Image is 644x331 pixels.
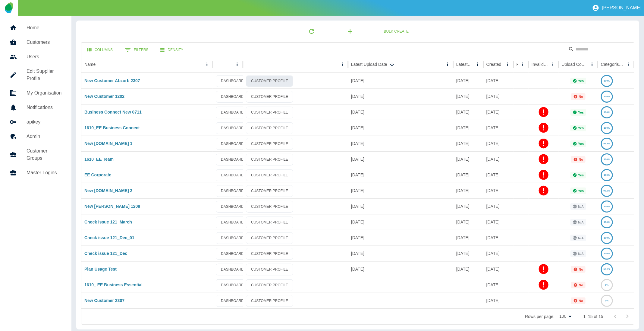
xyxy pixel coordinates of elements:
[246,295,293,307] a: CUSTOMER PROFILE
[590,2,644,14] button: [PERSON_NAME]
[27,24,62,31] h5: Home
[483,167,514,183] div: 01 Oct 2024
[486,62,501,67] div: Created
[84,94,124,99] a: New Customer 1202
[27,147,62,162] h5: Customer Groups
[604,95,610,98] text: 100%
[84,110,142,114] a: Business Connect New 0711
[578,252,584,255] p: N/A
[601,267,613,272] a: 99.8%
[604,142,611,145] text: 99.8%
[532,62,548,67] div: Invalid Creds
[246,279,293,291] a: CUSTOMER PROFILE
[246,138,293,150] a: CUSTOMER PROFILE
[348,230,453,246] div: 23 Jul 2024
[246,248,293,260] a: CUSTOMER PROFILE
[27,118,62,126] h5: apikey
[453,120,483,136] div: 25 Dec 2024
[578,189,584,193] p: Yes
[578,236,584,240] p: N/A
[246,185,293,197] a: CUSTOMER PROFILE
[443,60,452,69] button: Latest Upload Date column menu
[216,295,249,307] a: DASHBOARD
[84,298,124,303] a: New Customer 2307
[604,189,611,192] text: 99.8%
[216,248,249,260] a: DASHBOARD
[483,88,514,104] div: 13 Feb 2025
[84,172,111,177] a: EE Corporate
[27,39,62,46] h5: Customers
[453,230,483,246] div: 01 Jan 2024
[483,246,514,261] div: 23 Jul 2024
[557,312,573,321] div: 100
[601,125,613,130] a: 100%
[156,44,188,56] button: Density
[605,299,609,302] text: 0%
[601,94,613,99] a: 100%
[84,78,140,83] a: New Customer Abzorb 2307
[570,235,586,241] div: This status is not applicable for customers using manual upload.
[602,5,642,11] p: [PERSON_NAME]
[601,157,613,162] a: 100%
[579,299,583,303] p: No
[216,264,249,275] a: DASHBOARD
[453,246,483,261] div: 01 Jan 2024
[604,236,610,239] text: 100%
[453,198,483,214] div: 01 Jun 2024
[483,151,514,167] div: 17 Oct 2024
[453,73,483,88] div: 31 Jul 2025
[570,219,586,226] div: This status is not applicable for customers using manual upload.
[84,235,134,240] a: Check issue 121_Dec_01
[453,104,483,120] div: 25 Dec 2024
[601,78,613,83] a: 100%
[338,60,347,69] button: column menu
[601,141,613,146] a: 99.8%
[601,188,613,193] a: 99.8%
[348,183,453,198] div: 03 Sep 2024
[604,268,611,271] text: 99.8%
[348,246,453,261] div: 23 Jul 2024
[5,129,67,144] a: Admin
[5,86,67,100] a: My Organisation
[601,220,613,224] a: 100%
[5,21,67,35] a: Home
[578,173,584,177] p: Yes
[604,111,610,114] text: 100%
[483,104,514,120] div: 12 Nov 2024
[473,60,482,69] button: Latest Usage column menu
[579,158,583,161] p: No
[84,204,140,209] a: New [PERSON_NAME] 1208
[246,122,293,134] a: CUSTOMER PROFILE
[5,144,67,165] a: Customer Groups
[562,62,587,67] div: Upload Complete
[84,267,117,272] a: Plan Usage Test
[579,95,583,98] p: No
[388,60,396,69] button: Sort
[216,154,249,165] a: DASHBOARD
[5,35,67,50] a: Customers
[27,53,62,60] h5: Users
[246,264,293,275] a: CUSTOMER PROFILE
[27,104,62,111] h5: Notifications
[504,60,512,69] button: Created column menu
[120,44,153,56] button: Show filters
[571,93,586,100] div: Not all required reports for this customer were uploaded for the latest usage month.
[570,250,586,257] div: This status is not applicable for customers using manual upload.
[216,217,249,228] a: DASHBOARD
[216,75,249,87] a: DASHBOARD
[348,198,453,214] div: 13 Aug 2024
[456,62,473,67] div: Latest Usage
[570,203,586,210] div: This status is not applicable for customers using manual upload.
[246,75,293,87] a: CUSTOMER PROFILE
[453,88,483,104] div: 02 Feb 2025
[5,64,67,86] a: Edit Supplier Profile
[601,251,613,256] a: 100%
[483,230,514,246] div: 23 Jul 2024
[84,141,132,146] a: New [DOMAIN_NAME] 1
[246,201,293,213] a: CUSTOMER PROFILE
[583,313,603,320] p: 1–15 of 15
[571,282,586,288] div: Not all required reports for this customer were uploaded for the latest usage month.
[246,91,293,103] a: CUSTOMER PROFILE
[568,44,633,55] div: Search
[604,174,610,176] text: 100%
